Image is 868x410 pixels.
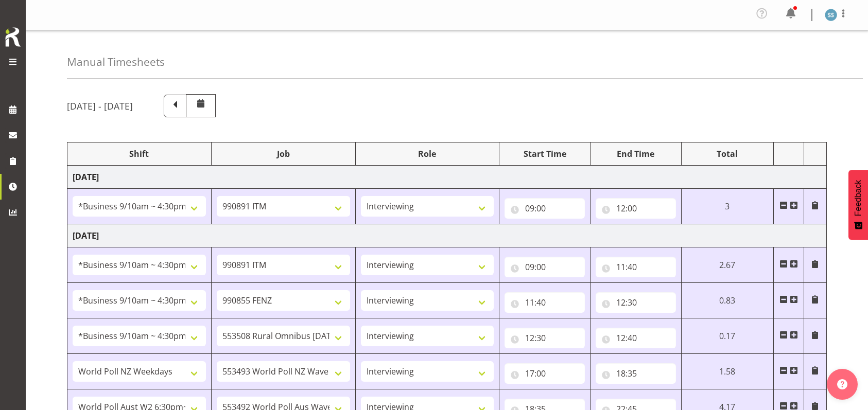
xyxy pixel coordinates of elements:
[505,198,585,219] input: Click to select...
[837,379,847,389] img: help-xxl-2.png
[681,247,773,283] td: 2.67
[67,56,165,68] h4: Manual Timesheets
[505,292,585,313] input: Click to select...
[505,328,585,348] input: Click to select...
[596,257,676,277] input: Click to select...
[596,148,676,160] div: End Time
[67,224,827,247] td: [DATE]
[67,100,133,112] h5: [DATE] - [DATE]
[505,257,585,277] input: Click to select...
[596,328,676,348] input: Click to select...
[681,354,773,389] td: 1.58
[361,148,494,160] div: Role
[505,363,585,384] input: Click to select...
[596,198,676,219] input: Click to select...
[825,9,837,21] img: shane-shaw-williams1936.jpg
[854,180,863,216] span: Feedback
[3,26,23,48] img: Rosterit icon logo
[217,148,350,160] div: Job
[681,283,773,318] td: 0.83
[596,363,676,384] input: Click to select...
[848,170,868,240] button: Feedback - Show survey
[681,189,773,224] td: 3
[73,148,206,160] div: Shift
[596,292,676,313] input: Click to select...
[687,148,768,160] div: Total
[505,148,585,160] div: Start Time
[67,166,827,189] td: [DATE]
[681,318,773,354] td: 0.17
